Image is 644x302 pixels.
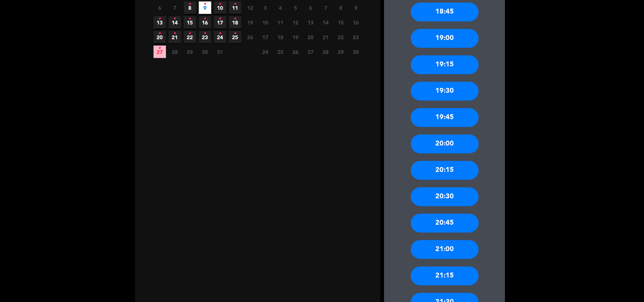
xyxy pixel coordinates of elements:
[320,31,332,43] span: 21
[189,13,191,25] i: •
[214,31,226,43] span: 24
[304,31,317,43] span: 20
[259,2,272,14] span: 3
[244,31,257,43] span: 26
[274,16,287,29] span: 11
[244,16,257,29] span: 19
[289,2,302,14] span: 5
[320,2,332,14] span: 7
[189,28,191,40] i: •
[234,13,237,25] i: •
[199,31,211,43] span: 23
[158,28,161,40] i: •
[199,2,211,14] span: 9
[174,13,176,25] i: •
[350,46,362,58] span: 30
[169,31,181,43] span: 21
[274,46,287,58] span: 25
[274,31,287,43] span: 18
[158,42,161,54] i: •
[411,29,479,48] div: 19:00
[259,46,272,58] span: 24
[204,13,206,25] i: •
[411,161,479,180] div: 20:15
[335,2,347,14] span: 8
[274,2,287,14] span: 4
[154,46,166,58] span: 27
[214,16,226,29] span: 17
[411,267,479,285] div: 21:15
[169,46,181,58] span: 28
[304,16,317,29] span: 13
[320,16,332,29] span: 14
[350,31,362,43] span: 23
[411,82,479,101] div: 19:30
[169,16,181,29] span: 14
[259,16,272,29] span: 10
[411,187,479,206] div: 20:30
[259,31,272,43] span: 17
[199,16,211,29] span: 16
[184,2,196,14] span: 8
[335,46,347,58] span: 29
[214,46,226,58] span: 31
[184,46,196,58] span: 29
[204,28,206,40] i: •
[214,2,226,14] span: 10
[289,16,302,29] span: 12
[304,2,317,14] span: 6
[174,28,176,40] i: •
[411,55,479,74] div: 19:15
[158,13,161,25] i: •
[234,28,237,40] i: •
[335,31,347,43] span: 22
[411,108,479,127] div: 19:45
[335,16,347,29] span: 15
[289,31,302,43] span: 19
[229,31,241,43] span: 25
[320,46,332,58] span: 28
[154,31,166,43] span: 20
[199,46,211,58] span: 30
[244,2,257,14] span: 12
[219,13,221,25] i: •
[411,214,479,233] div: 20:45
[154,16,166,29] span: 13
[219,28,221,40] i: •
[229,16,241,29] span: 18
[304,46,317,58] span: 27
[154,2,166,14] span: 6
[169,2,181,14] span: 7
[411,3,479,21] div: 18:45
[184,31,196,43] span: 22
[229,2,241,14] span: 11
[350,16,362,29] span: 16
[350,2,362,14] span: 9
[411,240,479,259] div: 21:00
[289,46,302,58] span: 26
[184,16,196,29] span: 15
[411,135,479,153] div: 20:00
